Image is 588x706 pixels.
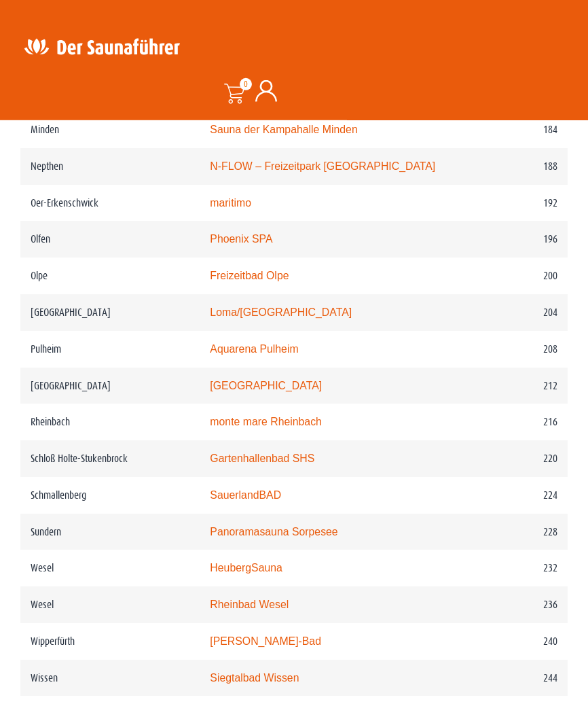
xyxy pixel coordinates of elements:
td: Wipperfürth [20,623,200,660]
a: Loma/[GEOGRAPHIC_DATA] [210,306,352,318]
td: 192 [469,185,568,222]
a: [GEOGRAPHIC_DATA] [210,380,322,391]
td: 200 [469,258,568,294]
td: 232 [469,550,568,586]
td: Pulheim [20,331,200,368]
td: Minden [20,111,200,148]
a: [PERSON_NAME]-Bad [210,635,321,647]
td: Schloß Holte-Stukenbrock [20,440,200,477]
td: 240 [469,623,568,660]
td: 204 [469,294,568,331]
a: monte mare Rheinbach [210,416,322,427]
td: 220 [469,440,568,477]
td: [GEOGRAPHIC_DATA] [20,294,200,331]
td: 208 [469,331,568,368]
td: 184 [469,111,568,148]
a: Aquarena Pulheim [210,343,298,355]
a: Siegtalbad Wissen [210,672,299,684]
a: Freizeitbad Olpe [210,270,289,281]
td: Rheinbach [20,404,200,440]
span: 0 [240,78,252,90]
td: 244 [469,660,568,696]
a: Panoramasauna Sorpesee [210,526,337,537]
td: 236 [469,586,568,623]
a: maritimo [210,197,251,209]
td: Wesel [20,550,200,586]
a: N-FLOW – Freizeitpark [GEOGRAPHIC_DATA] [210,160,435,172]
a: SauerlandBAD [210,489,281,501]
a: Gartenhallenbad SHS [210,453,314,464]
a: HeubergSauna [210,562,282,573]
td: 224 [469,477,568,514]
td: 228 [469,514,568,550]
td: Olfen [20,221,200,258]
a: Sauna der Kampahalle Minden [210,124,357,135]
td: Oer-Erkenschwick [20,185,200,222]
td: 212 [469,368,568,404]
td: 216 [469,404,568,440]
td: 196 [469,221,568,258]
td: Nepthen [20,148,200,185]
td: Wesel [20,586,200,623]
td: 188 [469,148,568,185]
a: Rheinbad Wesel [210,599,289,610]
td: Sundern [20,514,200,550]
td: Schmallenberg [20,477,200,514]
td: [GEOGRAPHIC_DATA] [20,368,200,404]
a: Phoenix SPA [210,233,272,245]
td: Olpe [20,258,200,294]
td: Wissen [20,660,200,696]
